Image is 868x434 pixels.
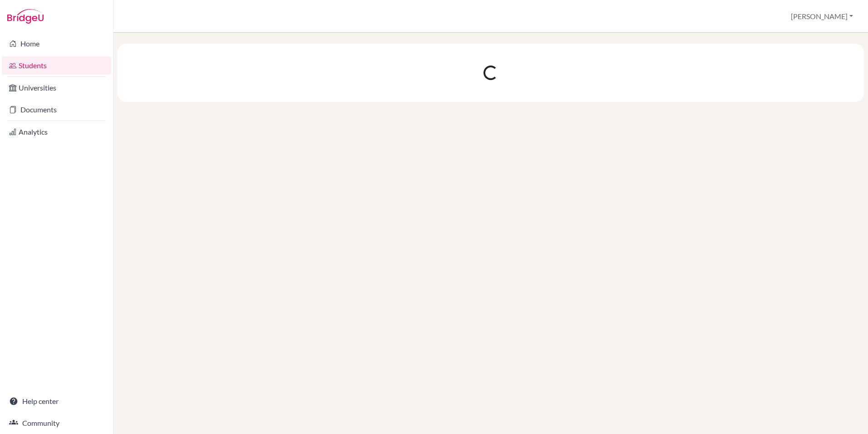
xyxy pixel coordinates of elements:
img: Bridge-U [7,9,44,24]
a: Help center [2,392,111,410]
a: Students [2,56,111,75]
a: Universities [2,79,111,97]
button: [PERSON_NAME] [787,8,857,25]
a: Home [2,35,111,53]
a: Documents [2,101,111,119]
a: Analytics [2,123,111,141]
a: Community [2,414,111,432]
